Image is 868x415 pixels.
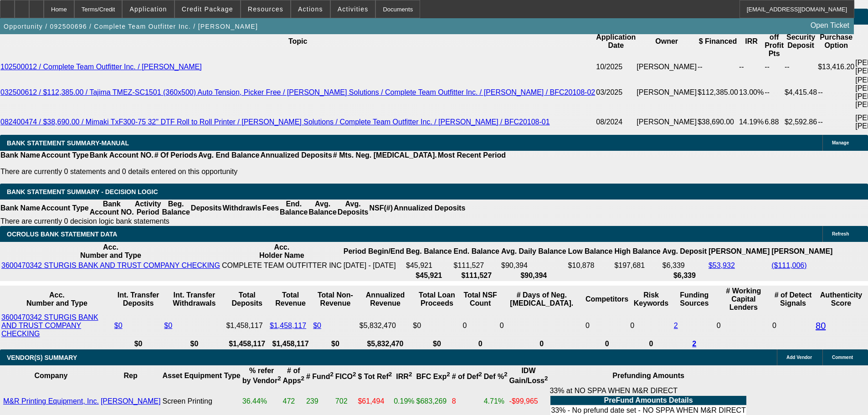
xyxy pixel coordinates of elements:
td: [DATE] - [DATE] [343,261,405,270]
td: 33% - No prefund date set - NO SPPA WHEN M&R DIRECT [550,406,746,415]
td: 08/2024 [596,109,636,135]
th: Avg. Daily Balance [501,243,567,260]
a: $0 [164,322,172,329]
th: $0 [313,339,358,348]
th: [PERSON_NAME] [771,243,833,260]
th: Acc. Holder Name [221,243,342,260]
a: 2 [674,322,678,329]
b: Rep [124,372,138,379]
b: IRR [396,373,412,380]
th: Account Type [41,151,89,160]
span: BANK STATEMENT SUMMARY-MANUAL [7,139,129,147]
th: Annualized Deposits [393,200,466,217]
span: Add Vendor [786,355,812,360]
td: $4,415.48 [784,76,817,109]
th: Acc. Number and Type [1,243,221,260]
th: $90,394 [501,271,567,280]
th: Acc. Number and Type [1,287,113,312]
span: Opportunity / 092500696 / Complete Team Outfitter Inc. / [PERSON_NAME] [4,23,258,30]
sup: 2 [353,371,356,378]
td: $2,592.86 [784,109,817,135]
td: 10/2025 [596,58,636,76]
a: [PERSON_NAME] [101,397,161,405]
th: $0 [114,339,163,348]
td: -- [697,58,739,76]
a: ($111,006) [771,261,806,269]
button: Application [123,0,174,18]
th: Total Revenue [269,287,312,312]
th: Int. Transfer Deposits [114,287,163,312]
th: Deposits [190,200,222,217]
span: Refresh [832,231,849,236]
th: Total Non-Revenue [313,287,358,312]
th: Fees [262,200,279,217]
a: 082400474 / $38,690.00 / Mimaki TxF300-75 32" DTF Roll to Roll Printer / [PERSON_NAME] Solutions ... [0,118,550,126]
th: End. Balance [453,243,500,260]
b: Asset Equipment Type [162,372,240,379]
td: $38,690.00 [697,109,739,135]
a: 032500612 / $112,385.00 / Tajima TMEZ-SC1501 (360x500) Auto Tension, Picker Free / [PERSON_NAME] ... [0,88,595,96]
th: One-off Profit Pts [764,25,784,58]
td: COMPLETE TEAM OUTFITTER INC [221,261,342,270]
span: Resources [248,5,283,13]
th: 0 [630,339,673,348]
sup: 2 [544,375,548,382]
th: High Balance [614,243,661,260]
a: 102500012 / Complete Team Outfitter Inc. / [PERSON_NAME] [0,63,202,71]
sup: 2 [330,371,333,378]
button: Resources [241,0,290,18]
th: Period Begin/End [343,243,405,260]
th: [PERSON_NAME] [708,243,770,260]
th: $5,832,470 [359,339,412,348]
td: 0 [585,313,629,338]
th: Bank Account NO. [89,200,134,217]
th: Avg. End Balance [198,151,260,160]
th: 0 [499,339,584,348]
td: 0 [772,313,814,338]
th: Int. Transfer Withdrawals [164,287,225,312]
p: There are currently 0 statements and 0 details entered on this opportunity [0,168,506,176]
th: $6,339 [662,271,707,280]
th: $1,458,117 [226,339,268,348]
span: 0 [717,322,721,329]
th: $111,527 [453,271,500,280]
th: 0 [585,339,629,348]
th: Avg. Deposit [662,243,707,260]
div: $5,832,470 [360,322,411,330]
th: Competitors [585,287,629,312]
th: Annualized Revenue [359,287,412,312]
span: OCROLUS BANK STATEMENT DATA [7,231,117,238]
td: [PERSON_NAME] [636,109,697,135]
th: Risk Keywords [630,287,673,312]
th: # Mts. Neg. [MEDICAL_DATA]. [333,151,437,160]
a: 3600470342 STURGIS BANK AND TRUST COMPANY CHECKING [1,261,220,269]
th: Avg. Balance [308,200,337,217]
b: PreFund Amounts Details [604,396,693,404]
td: -- [784,58,817,76]
b: # of Def [452,373,482,380]
button: Credit Package [175,0,240,18]
span: Comment [832,355,853,360]
td: [PERSON_NAME] [636,76,697,109]
a: 80 [816,321,826,331]
th: $45,921 [406,271,452,280]
sup: 2 [447,371,450,378]
span: Manage [832,140,849,145]
b: # of Apps [283,367,304,384]
th: Purchase Option [817,25,855,58]
th: Beg. Balance [406,243,452,260]
b: BFC Exp [416,373,450,380]
th: Security Deposit [784,25,817,58]
th: $1,458,117 [269,339,312,348]
th: # of Detect Signals [772,287,814,312]
td: $45,921 [406,261,452,270]
td: 0 [462,313,498,338]
td: $13,416.20 [817,58,855,76]
span: VENDOR(S) SUMMARY [7,354,77,361]
a: $53,932 [709,261,735,269]
th: Funding Sources [673,287,715,312]
a: Open Ticket [807,18,853,33]
td: 13.00% [739,76,764,109]
th: Activity Period [134,200,162,217]
th: Annualized Deposits [260,151,332,160]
